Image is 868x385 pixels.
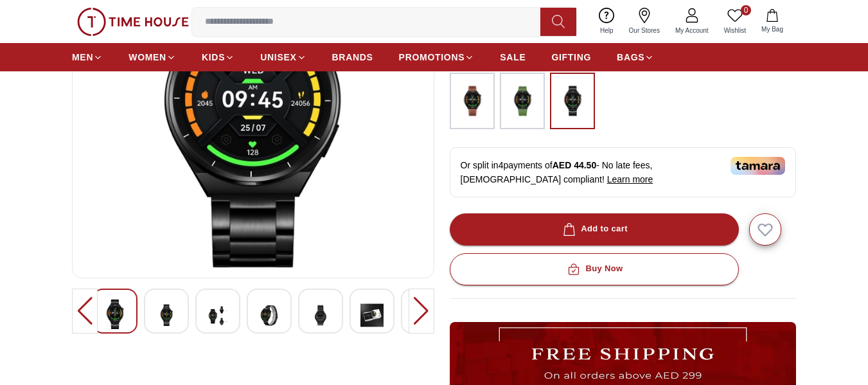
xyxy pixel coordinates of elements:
[260,46,306,69] a: UNISEX
[450,147,797,197] div: Or split in 4 payments of - No late fees, [DEMOGRAPHIC_DATA] compliant!
[399,46,475,69] a: PROMOTIONS
[741,5,751,15] span: 0
[128,46,176,69] a: WOMEN
[617,46,654,69] a: BAGS
[719,26,751,35] span: Wishlist
[565,262,623,276] div: Buy Now
[716,5,754,38] a: 0Wishlist
[731,157,785,175] img: Tamara
[450,253,739,285] button: Buy Now
[103,300,127,329] img: Kenneth Scott Unisex Multi Color Dial Smart Watch With Interchangeable Strap-KG10X-XSBBD
[77,8,189,36] img: ...
[260,51,296,64] span: UNISEX
[624,26,665,35] span: Our Stores
[754,6,791,37] button: My Bag
[202,46,235,69] a: KIDS
[617,51,644,64] span: BAGS
[607,174,653,184] span: Learn more
[551,46,591,69] a: GIFTING
[332,46,373,69] a: BRANDS
[621,5,668,38] a: Our Stores
[309,300,332,331] img: Kenneth Scott Unisex Multi Color Dial Smart Watch With Interchangeable Strap-KG10X-XSBBD
[360,300,384,331] img: Kenneth Scott Unisex Multi Color Dial Smart Watch With Interchangeable Strap-KG10X-XSBBD
[500,51,526,64] span: SALE
[553,160,596,170] span: AED 44.50
[72,51,93,64] span: MEN
[506,79,538,123] img: ...
[556,79,589,123] img: ...
[202,51,225,64] span: KIDS
[450,213,739,246] button: Add to cart
[500,46,526,69] a: SALE
[206,300,229,331] img: Kenneth Scott Unisex Multi Color Dial Smart Watch With Interchangeable Strap-KG10X-XSBBD
[128,51,166,64] span: WOMEN
[551,51,591,64] span: GIFTING
[592,5,621,38] a: Help
[399,51,465,64] span: PROMOTIONS
[72,46,103,69] a: MEN
[756,24,788,34] span: My Bag
[456,79,488,123] img: ...
[670,26,714,35] span: My Account
[560,222,628,237] div: Add to cart
[258,300,281,331] img: Kenneth Scott Unisex Multi Color Dial Smart Watch With Interchangeable Strap-KG10X-XSBBD
[595,26,619,35] span: Help
[155,300,178,331] img: Kenneth Scott Unisex Multi Color Dial Smart Watch With Interchangeable Strap-KG10X-XSBBD
[332,51,373,64] span: BRANDS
